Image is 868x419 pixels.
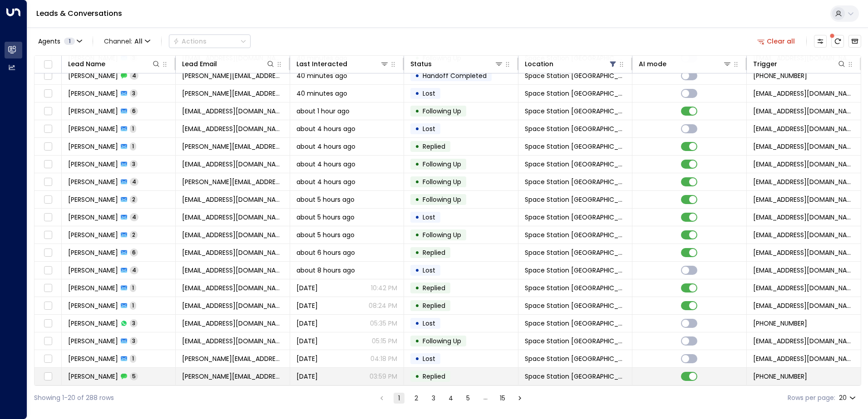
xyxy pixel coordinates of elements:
span: 40 minutes ago [296,89,347,98]
span: about 4 hours ago [296,160,355,169]
button: Go to page 2 [411,393,422,404]
span: All [134,38,143,45]
span: minnie_mouse@talktalk.net [182,283,283,292]
span: about 4 hours ago [296,124,355,133]
span: Yesterday [296,354,318,363]
span: Toggle select row [42,123,54,135]
span: Danielle Nicholson [68,301,118,310]
span: Toggle select row [42,371,54,382]
div: • [415,192,419,207]
span: Toggle select row [42,247,54,258]
span: +447980067377 [753,319,807,328]
span: leads@space-station.co.uk [753,230,854,239]
span: chrispollard48@gmail.com [182,248,283,257]
span: Kate Burley [68,177,118,186]
span: Toggle select row [42,229,54,241]
span: 1 [130,284,136,292]
div: Lead Name [68,58,105,69]
span: Lost [423,354,435,363]
div: 20 [839,391,858,404]
button: Actions [169,34,251,48]
span: Lost [423,213,435,222]
span: leads@space-station.co.uk [753,248,854,257]
span: Channel: [100,35,154,48]
button: Go to page 15 [497,393,508,404]
span: 2 [130,231,138,239]
span: Toggle select row [42,176,54,188]
button: Archived Leads [848,35,861,48]
span: 4 [130,213,138,221]
p: 10:42 PM [371,283,397,292]
div: Lead Name [68,58,161,69]
span: 6 [130,107,138,115]
span: laura.davis1992@yahoo.co.uk [182,354,283,363]
button: Go to next page [514,393,525,404]
span: aleeshamarie2003@icloud.com [182,124,283,133]
span: Lost [423,266,435,275]
div: • [415,156,419,172]
span: Space Station Doncaster [525,89,626,98]
span: leads@space-station.co.uk [753,354,854,363]
span: leads@space-station.co.uk [753,195,854,204]
span: 3 [130,337,138,345]
span: 5 [130,372,138,380]
span: Space Station Doncaster [525,142,626,151]
span: Space Station Doncaster [525,177,626,186]
span: 3 [130,89,138,97]
span: leads@space-station.co.uk [753,142,854,151]
span: clwhitting13@hotmail.com [182,336,283,346]
span: leads@space-station.co.uk [753,177,854,186]
label: Rows per page: [788,393,835,403]
span: 3 [130,319,138,327]
span: Toggle select row [42,106,54,117]
span: 4 [130,266,138,274]
div: • [415,245,419,260]
span: Following Up [423,230,461,239]
span: Space Station Doncaster [525,301,626,310]
span: tuttis.enigmas_3o@icloud.com [182,266,283,275]
span: 4 [130,178,138,185]
span: Toggle select row [42,336,54,347]
span: 6 [130,248,138,256]
p: 03:59 PM [370,372,397,381]
span: Toggle select row [42,265,54,276]
span: lynne.craighead@btinternet.com [182,372,283,381]
span: 1 [130,142,136,150]
div: • [415,333,419,349]
span: Lost [423,319,435,328]
span: Toggle select row [42,212,54,223]
div: • [415,121,419,136]
span: Toggle select row [42,159,54,170]
span: about 5 hours ago [296,195,355,204]
div: • [415,351,419,366]
div: AI mode [639,58,731,69]
span: about 5 hours ago [296,230,355,239]
button: Go to page 3 [428,393,439,404]
span: Space Station Doncaster [525,195,626,204]
span: Following Up [423,177,461,186]
span: c4itlin.sco77@gmail.com [182,107,283,116]
span: Oonagh McGuire [68,283,118,292]
button: Channel:All [100,35,154,48]
span: Carl Lewis [68,213,118,222]
span: robinson9143@gmail.com [182,160,283,169]
span: carllewis0906@gmail.com [182,213,283,222]
span: leads@space-station.co.uk [753,107,854,116]
p: 04:18 PM [370,354,397,363]
div: Showing 1-20 of 288 rows [34,393,114,403]
span: +447852917572 [753,71,807,80]
span: Toggle select row [42,88,54,99]
span: about 6 hours ago [296,248,355,257]
span: Claire Whitting [68,319,118,328]
p: 05:35 PM [370,319,397,328]
span: Toggle select row [42,300,54,312]
div: • [415,369,419,384]
button: Clear all [754,35,799,48]
div: Status [410,58,503,69]
span: Yesterday [296,283,318,292]
span: Following Up [423,336,461,346]
span: georginalightfoot@rocketmail.com [182,195,283,204]
span: leads@space-station.co.uk [753,336,854,346]
span: Jack Robinson [68,160,118,169]
div: • [415,103,419,119]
